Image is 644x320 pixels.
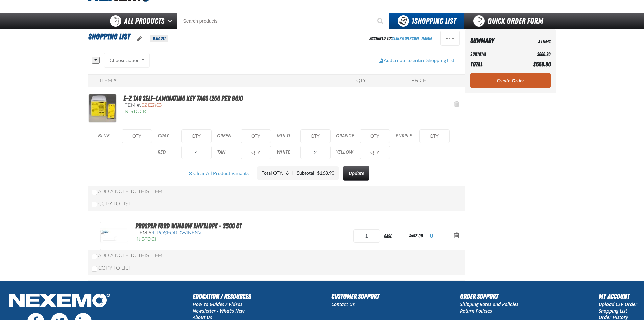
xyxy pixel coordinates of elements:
div: Price [411,78,426,84]
h2: Customer Support [331,291,379,301]
button: oro.shoppinglist.label.edit.tooltip [132,31,147,46]
button: Open All Products pages [166,13,177,29]
p: BLUE [98,133,122,139]
input: Product Quantity [353,229,380,243]
input: QTY [181,146,212,159]
p: PURPLE [396,133,419,139]
button: Actions of Shopping List [440,31,460,46]
a: Prosper Ford Window Envelope - 2500 ct [135,222,242,230]
td: 3 Items [517,35,551,47]
th: Summary [470,35,517,47]
label: Copy To List [92,265,132,271]
strong: 1 [411,16,414,26]
p: GRAY [158,133,181,139]
h2: Education / Resources [193,291,251,301]
span: EZ-EZ403 [141,102,162,108]
input: Search [177,13,389,29]
input: Copy To List [92,266,97,272]
a: Return Policies [460,307,492,314]
div: Total QTY: [262,170,286,176]
input: Add a Note to This Item [92,254,97,259]
input: QTY [419,129,450,143]
input: QTY [181,129,212,143]
div: | [292,170,293,176]
input: QTY [300,146,331,159]
a: Quick Order Form [464,13,556,29]
span: Default [150,35,168,42]
button: Clear All Product Variants [183,166,254,181]
button: You have 1 Shopping List. Open to view details [389,13,464,29]
a: Sierra [PERSON_NAME] [392,36,432,41]
button: Update [343,166,369,181]
input: QTY [241,146,271,159]
label: Copy To List [92,201,132,207]
p: MULTI [277,133,300,139]
p: ORANGE [336,133,360,139]
div: Item #: [100,78,118,84]
h2: Order Support [460,291,518,301]
a: Newsletter - What's New [193,307,245,314]
div: In Stock [123,109,458,115]
a: Upload CSV Order [599,301,637,307]
div: QTY [356,78,366,84]
input: Add a Note to This Item [92,190,97,195]
span: Shopping List [88,32,130,41]
button: View All Prices for ProsFordWinEnv [424,229,439,243]
span: Shopping List [411,16,456,26]
div: Subtotal [297,170,317,176]
p: YELLOW [336,149,360,155]
button: Action Remove E-Z Tag Self-Laminating Key Tags (250 per box) from Shopping List [449,97,465,112]
span: ProsFordWinEnv [153,230,201,236]
button: Start Searching [373,13,389,29]
p: TAN [217,149,241,155]
span: All Products [124,15,164,27]
input: QTY [360,146,390,159]
a: E-Z Tag Self-Laminating Key Tags (250 per box) [123,94,243,102]
a: How to Guides / Videos [193,301,242,307]
input: QTY [360,129,390,143]
span: $492.00 [409,233,423,238]
input: QTY [241,129,271,143]
div: Assigned To: [369,34,432,43]
p: WHITE [277,149,300,155]
a: Shopping List [599,307,627,314]
button: Action Remove Prosper Ford Window Envelope - 2500 ct from Shopping List [449,229,465,243]
div: 6 [286,170,289,176]
div: Item #: [135,230,263,236]
img: Nexemo Logo [7,291,112,311]
p: RED [158,149,181,155]
button: Add a note to entire Shopping List [373,53,460,68]
th: Subtotal [470,50,517,59]
td: $660.90 [517,50,551,59]
span: $660.90 [533,61,551,68]
a: Create Order [470,73,551,88]
span: Add a Note to This Item [98,189,162,194]
input: QTY [122,129,152,143]
h2: My Account [599,291,637,301]
a: Shipping Rates and Policies [460,301,518,307]
a: Contact Us [331,301,355,307]
th: Total [470,59,517,70]
span: Add a Note to This Item [98,253,162,258]
input: Copy To List [92,202,97,207]
div: Item #: [123,102,458,109]
div: $168.90 [317,170,334,176]
div: case [380,229,408,244]
p: GREEN [217,133,241,139]
input: QTY [300,129,331,143]
div: In Stock [135,236,263,243]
